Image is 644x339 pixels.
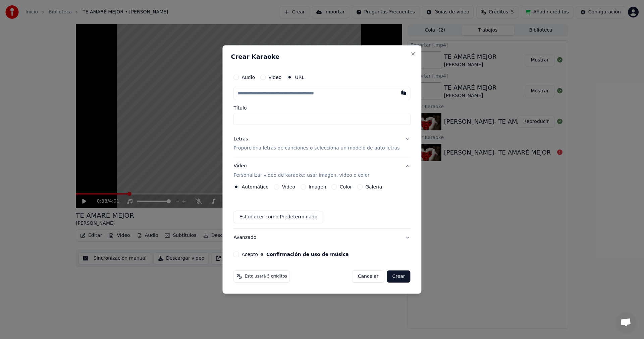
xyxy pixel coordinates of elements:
[233,136,248,142] div: Letras
[233,163,369,179] div: Video
[241,75,255,80] label: Audio
[233,211,323,223] button: Establecer como Predeterminado
[282,184,295,189] label: Video
[233,172,369,179] p: Personalizar video de karaoke: usar imagen, video o color
[340,184,352,189] label: Color
[233,145,399,152] p: Proporciona letras de canciones o selecciona un modelo de auto letras
[309,184,326,189] label: Imagen
[233,158,410,184] button: VideoPersonalizar video de karaoke: usar imagen, video o color
[365,184,382,189] label: Galería
[241,252,348,257] label: Acepto la
[231,54,413,60] h2: Crear Karaoke
[387,270,410,283] button: Crear
[233,105,410,110] label: Título
[233,184,410,228] div: VideoPersonalizar video de karaoke: usar imagen, video o color
[233,130,410,157] button: LetrasProporciona letras de canciones o selecciona un modelo de auto letras
[352,270,384,283] button: Cancelar
[295,75,304,80] label: URL
[266,252,349,257] button: Acepto la
[233,229,410,246] button: Avanzado
[245,274,287,279] span: Esto usará 5 créditos
[241,184,268,189] label: Automático
[268,75,281,80] label: Video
